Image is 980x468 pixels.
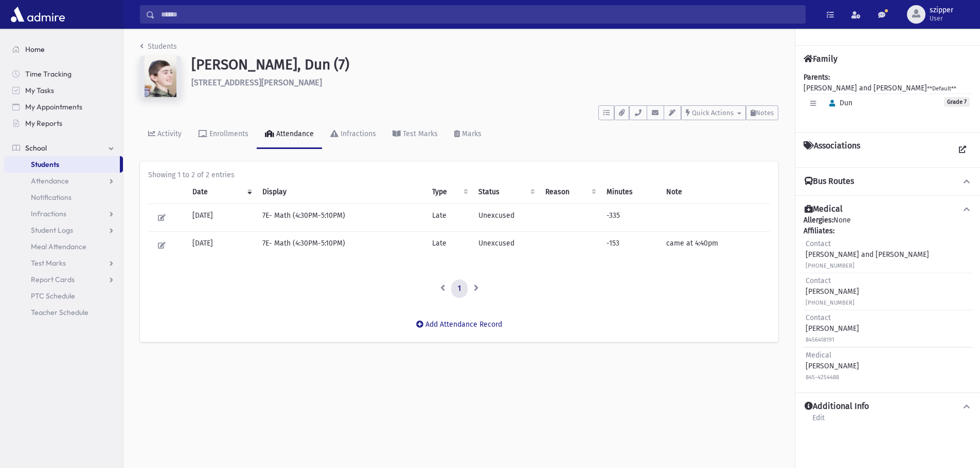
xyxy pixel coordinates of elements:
h1: [PERSON_NAME], Dun (7) [191,56,778,73]
td: [DATE] [186,204,256,232]
th: Minutes [600,180,660,204]
a: Attendance [257,120,322,149]
th: Status: activate to sort column ascending [472,180,539,204]
a: Student Logs [4,222,123,238]
a: Home [4,41,123,58]
span: Meal Attendance [31,242,86,251]
a: Activity [140,120,190,149]
div: None [804,215,972,384]
td: Unexcused [472,232,539,259]
a: Report Cards [4,271,123,288]
a: PTC Schedule [4,288,123,304]
div: Infractions [338,129,376,138]
div: Enrollments [207,129,248,138]
a: Notifications [4,189,123,205]
h4: Family [804,54,838,64]
span: Contact [806,239,831,248]
a: Test Marks [384,120,446,149]
input: Search [155,5,805,24]
h4: Additional Info [805,401,869,412]
a: Meal Attendance [4,238,123,255]
small: 8456418191 [806,336,834,343]
h4: Bus Routes [805,176,854,187]
button: Add Attendance Record [409,315,509,334]
a: Teacher Schedule [4,304,123,321]
td: -335 [600,204,660,232]
small: [PHONE_NUMBER] [806,263,854,269]
td: -153 [600,232,660,259]
nav: breadcrumb [140,41,177,56]
th: Note [660,180,770,204]
span: szipper [930,6,953,14]
div: Attendance [274,129,314,138]
div: [PERSON_NAME] [806,275,859,308]
span: Teacher Schedule [31,308,88,317]
b: Allergies: [804,216,833,224]
img: AdmirePro [8,4,67,25]
th: Date: activate to sort column ascending [186,180,256,204]
button: Medical [804,204,972,215]
span: Home [25,45,45,54]
span: Students [31,160,59,169]
button: Notes [746,105,778,120]
h4: Associations [804,141,860,159]
img: T29v8= [140,56,181,97]
a: Enrollments [190,120,257,149]
span: Notifications [31,193,72,202]
b: Parents: [804,73,830,82]
td: [DATE] [186,232,256,259]
div: [PERSON_NAME] and [PERSON_NAME] [804,72,972,124]
div: [PERSON_NAME] and [PERSON_NAME] [806,238,929,271]
span: Time Tracking [25,69,72,79]
span: Contact [806,313,831,322]
td: 7E- Math (4:30PM-5:10PM) [256,204,426,232]
a: My Reports [4,115,123,132]
span: My Appointments [25,102,82,111]
span: Student Logs [31,226,73,235]
a: Edit [812,412,825,430]
a: School [4,140,123,156]
th: Reason: activate to sort column ascending [539,180,601,204]
span: Test Marks [31,258,66,268]
a: View all Associations [953,141,972,159]
a: 1 [451,279,468,298]
span: Report Cards [31,275,75,284]
b: Affiliates: [804,227,834,235]
span: PTC Schedule [31,291,75,301]
a: Infractions [322,120,384,149]
a: Attendance [4,173,123,189]
a: My Appointments [4,99,123,115]
span: My Tasks [25,86,54,95]
small: [PHONE_NUMBER] [806,299,854,306]
span: School [25,143,47,153]
a: Time Tracking [4,66,123,82]
th: Display [256,180,426,204]
small: 845-4254488 [806,374,839,381]
div: Marks [460,129,482,138]
td: Late [426,204,472,232]
span: Contact [806,276,831,285]
span: My Reports [25,119,62,128]
a: Infractions [4,205,123,222]
div: Showing 1 to 2 of 2 entries [148,170,770,180]
span: Attendance [31,176,69,185]
button: Edit [154,210,169,225]
button: Additional Info [804,401,972,412]
span: Grade 7 [944,97,970,107]
span: Quick Actions [692,109,734,117]
a: Test Marks [4,255,123,271]
span: Notes [756,109,774,117]
td: Late [426,232,472,259]
button: Bus Routes [804,176,972,187]
a: My Tasks [4,82,123,99]
button: Edit [154,238,169,253]
th: Type: activate to sort column ascending [426,180,472,204]
button: Quick Actions [681,105,746,120]
h6: [STREET_ADDRESS][PERSON_NAME] [191,78,778,87]
td: Unexcused [472,204,539,232]
a: Students [4,156,120,173]
div: [PERSON_NAME] [806,312,859,345]
td: 7E- Math (4:30PM-5:10PM) [256,232,426,259]
a: Marks [446,120,490,149]
div: Test Marks [401,129,438,138]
